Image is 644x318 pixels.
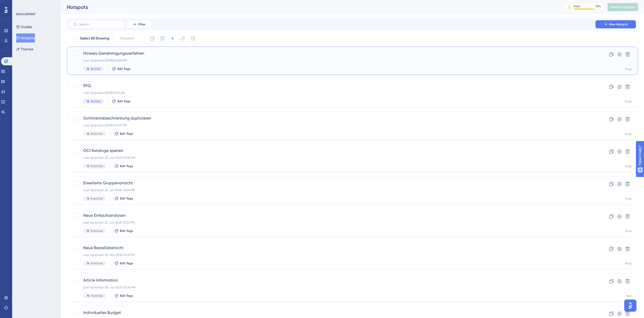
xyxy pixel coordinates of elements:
div: 76 % [595,4,601,8]
span: Deselect [120,35,134,42]
div: Last Updated: 25. Juli 2025 07:36 AM [83,156,581,160]
span: Filter [138,22,146,26]
div: Last Updated: [DATE] 11:41 AM [83,91,581,95]
div: Last Updated: [DATE] 03:45 PM [83,123,581,127]
div: Prod [625,197,632,201]
span: Inactive [91,132,102,136]
span: Edit Tags [120,294,133,298]
span: Neue Einkaufsanalysen [83,212,581,218]
iframe: UserGuiding AI Assistant Launcher [623,298,638,313]
div: MAU [574,4,580,8]
div: Prod [625,164,632,168]
span: OCI Kataloge sperren [83,148,581,154]
span: Edit Tags [117,67,131,71]
button: New Hotspot [595,20,636,28]
span: Edit Tags [120,196,133,201]
span: Inactive [91,229,102,233]
span: Erweiterte Gruppenansicht [83,180,581,186]
button: Edit Tags [114,132,133,136]
button: Edit Tags [114,261,133,265]
div: Prod [625,100,632,104]
span: Edit Tags [120,261,133,265]
span: Neue Bestellübersicht [83,245,581,251]
input: Search [79,23,120,26]
button: Edit Tags [114,294,133,298]
div: Last Updated: 22. Juli 2025 12:04 PM [83,188,581,192]
button: Edit Tags [114,229,133,233]
div: Last Updated: [DATE] 02:58 PM [83,58,581,63]
span: Individuelles Budget [83,310,581,316]
span: Article Information [83,277,581,283]
span: Sortimentsbeschränkung duplizieren [83,115,581,121]
div: Last Updated: 20. Mai 2025 01:31 PM [83,253,581,257]
button: Filter [127,20,152,28]
span: Inactive [91,164,102,168]
div: Test [626,294,632,298]
span: Select All Showing [80,35,109,42]
span: Inactive [91,261,102,265]
div: Hotspots [67,4,550,11]
span: Edit Tags [120,132,133,136]
button: Edit Tags [114,196,133,201]
span: Inactive [91,196,102,201]
div: Last Updated: 28. Juli 2025 02:24 PM [83,285,581,289]
span: Hinweis Genehmigungsverfahren [83,50,581,56]
div: Prod [625,67,632,71]
div: Prod [625,262,632,266]
button: Edit Tags [112,99,131,103]
span: Active [91,99,100,103]
span: Edit Tags [120,164,133,168]
div: Last Updated: 22. Juli 2025 12:03 PM [83,221,581,225]
button: Edit Tags [112,67,131,71]
div: ENGAGEMENT [16,12,35,16]
span: Publish Changes [611,5,635,9]
span: RFQ [83,83,581,89]
button: Publish Changes [608,3,638,11]
span: New Hotspot [609,22,628,26]
span: Active [91,67,100,71]
button: Hotspots [16,33,35,43]
span: Inactive [91,294,102,298]
span: Need Help? [12,1,32,7]
div: Prod [625,132,632,136]
div: Prod [625,229,632,233]
button: Themes [16,45,33,54]
span: Edit Tags [120,229,133,233]
span: Edit Tags [117,99,131,103]
button: Guides [16,22,32,31]
button: Edit Tags [114,164,133,168]
button: Deselect [116,34,139,43]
